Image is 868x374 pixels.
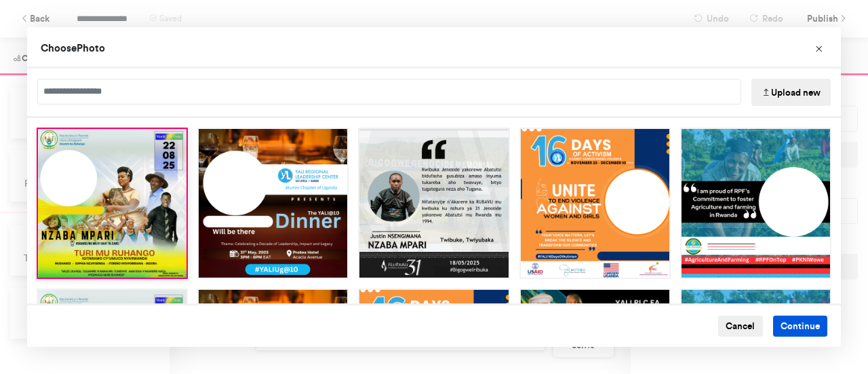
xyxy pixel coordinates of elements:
button: Cancel [718,316,763,337]
button: Upload new [751,79,831,106]
div: Choose Image [27,27,841,347]
span: Choose Photo [41,41,105,54]
button: Continue [773,316,828,337]
iframe: Drift Widget Chat Controller [800,306,852,358]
